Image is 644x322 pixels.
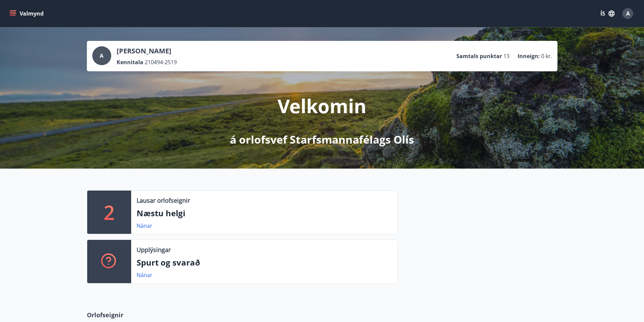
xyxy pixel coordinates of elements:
[626,10,630,17] span: A
[518,52,540,60] p: Inneign :
[100,52,103,59] span: A
[104,199,115,225] p: 2
[137,245,171,254] p: Upplýsingar
[117,58,143,66] p: Kennitala
[137,207,392,219] p: Næstu helgi
[456,52,502,60] p: Samtals punktar
[145,58,177,66] span: 210494-2519
[278,93,366,119] p: Velkomin
[137,271,152,279] a: Nánar
[597,7,618,20] button: ÍS
[503,52,509,60] span: 13
[8,7,46,20] button: menu
[230,132,414,147] p: á orlofsvef Starfsmannafélags Olís
[620,5,636,22] button: A
[117,46,177,56] p: [PERSON_NAME]
[541,52,552,60] span: 0 kr.
[87,311,123,319] span: Orlofseignir
[137,196,190,205] p: Lausar orlofseignir
[137,257,392,268] p: Spurt og svarað
[137,222,152,229] a: Nánar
